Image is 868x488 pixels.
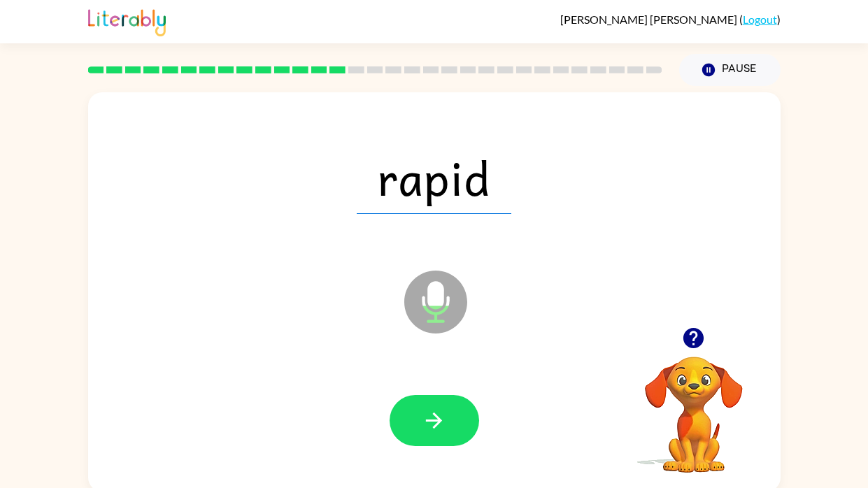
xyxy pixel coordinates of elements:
div: ( ) [560,13,781,26]
span: rapid [357,141,511,214]
img: Literably [88,6,166,36]
span: [PERSON_NAME] [PERSON_NAME] [560,13,739,26]
video: Your browser must support playing .mp4 files to use Literably. Please try using another browser. [624,335,764,475]
button: Pause [679,54,781,86]
a: Logout [743,13,777,26]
